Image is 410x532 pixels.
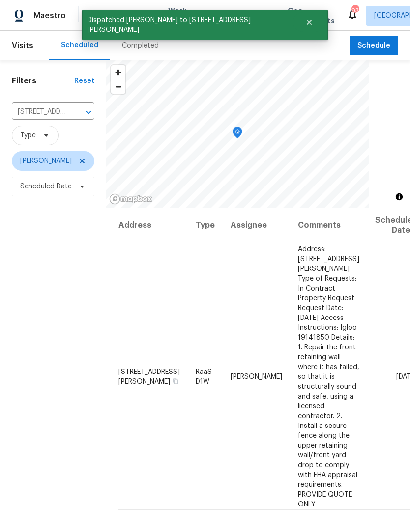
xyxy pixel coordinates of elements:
[12,35,33,56] span: Visits
[396,191,402,202] span: Toggle attribution
[393,191,405,203] button: Toggle attribution
[233,127,242,142] div: Map marker
[109,193,152,205] a: Mapbox homepage
[82,106,95,119] button: Open
[293,12,325,32] button: Close
[20,131,36,140] span: Type
[351,6,358,16] div: 93
[231,373,282,380] span: [PERSON_NAME]
[12,105,67,120] input: Search for an address...
[298,245,359,507] span: Address: [STREET_ADDRESS][PERSON_NAME] Type of Requests: In Contract Property Request Request Dat...
[288,6,335,26] span: Geo Assignments
[111,80,125,94] button: Zoom out
[168,6,193,26] span: Work Orders
[350,36,398,56] button: Schedule
[111,65,125,80] button: Zoom in
[357,40,390,52] span: Schedule
[171,376,180,385] button: Copy Address
[61,40,98,50] div: Scheduled
[20,156,72,166] span: [PERSON_NAME]
[196,368,212,385] span: RaaS D1W
[82,10,293,40] span: Dispatched [PERSON_NAME] to [STREET_ADDRESS][PERSON_NAME]
[118,208,188,243] th: Address
[122,41,159,51] div: Completed
[290,208,367,243] th: Comments
[74,76,94,86] div: Reset
[20,182,72,191] span: Scheduled Date
[106,60,369,208] canvas: Map
[12,76,74,86] h1: Filters
[118,368,180,385] span: [STREET_ADDRESS][PERSON_NAME]
[33,11,66,21] span: Maestro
